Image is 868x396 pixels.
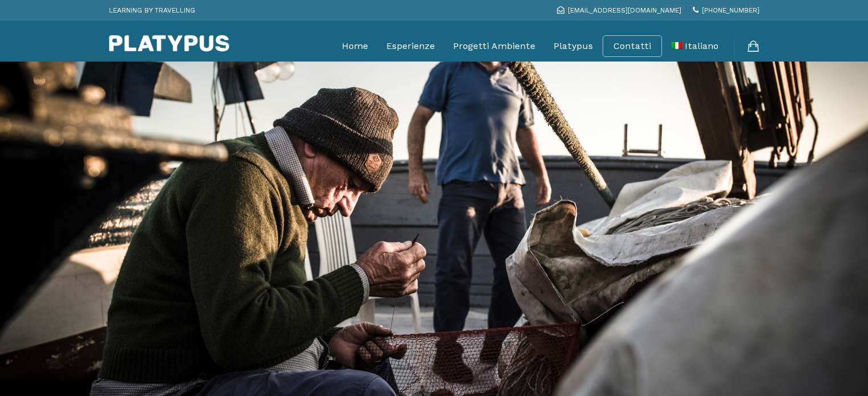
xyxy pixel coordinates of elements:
p: LEARNING BY TRAVELLING [109,3,195,18]
a: [EMAIL_ADDRESS][DOMAIN_NAME] [557,6,681,14]
a: Platypus [554,32,593,60]
span: Italiano [685,40,718,51]
img: Platypus [109,35,229,52]
a: Contatti [613,40,651,52]
a: Progetti Ambiente [453,32,535,60]
a: [PHONE_NUMBER] [693,6,760,14]
span: [EMAIL_ADDRESS][DOMAIN_NAME] [568,6,681,14]
a: Home [342,32,368,60]
span: [PHONE_NUMBER] [702,6,760,14]
a: Esperienze [386,32,435,60]
a: Italiano [672,32,718,60]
